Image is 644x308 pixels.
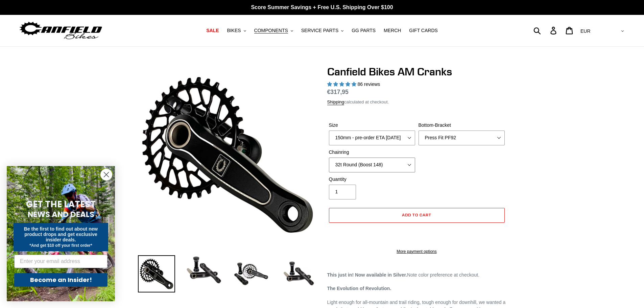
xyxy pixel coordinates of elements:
[14,273,108,287] button: Become an Insider!
[419,122,505,129] label: Bottom-Bracket
[29,243,92,248] span: *And get $10 off your first order*
[537,23,554,38] input: Search
[19,20,103,41] img: Canfield Bikes
[227,28,241,33] span: BIKES
[14,255,108,268] input: Enter your email address
[329,149,415,156] label: Chainring
[298,26,347,35] button: SERVICE PARTS
[327,286,391,291] strong: The Evolution of Revolution.
[280,255,317,292] img: Load image into Gallery viewer, CANFIELD-AM_DH-CRANKS
[327,89,349,95] span: €317,95
[329,176,415,183] label: Quantity
[357,81,380,87] span: 86 reviews
[138,255,175,292] img: Load image into Gallery viewer, Canfield Bikes AM Cranks
[254,28,288,33] span: COMPONENTS
[384,28,401,33] span: MERCH
[251,26,296,35] button: COMPONENTS
[327,272,407,278] strong: This just in! Now available in Silver.
[402,212,431,217] span: Add to cart
[301,28,338,33] span: SERVICE PARTS
[206,28,219,33] span: SALE
[329,226,505,241] iframe: PayPal-paypal
[348,26,379,35] a: GG PARTS
[203,26,222,35] a: SALE
[329,122,415,129] label: Size
[327,99,506,105] div: calculated at checkout.
[327,271,506,279] p: Note color preference at checkout.
[327,65,506,78] h1: Canfield Bikes AM Cranks
[380,26,404,35] a: MERCH
[223,26,249,35] button: BIKES
[329,208,505,223] button: Add to cart
[327,99,344,105] a: Shipping
[329,248,505,255] a: More payment options
[409,28,438,33] span: GIFT CARDS
[233,255,270,292] img: Load image into Gallery viewer, Canfield Bikes AM Cranks
[28,209,94,220] span: NEWS AND DEALS
[327,81,358,87] span: 4.97 stars
[352,28,376,33] span: GG PARTS
[24,226,98,242] span: Be the first to find out about new product drops and get exclusive insider deals.
[26,198,96,210] span: GET THE LATEST
[406,26,441,35] a: GIFT CARDS
[100,169,112,181] button: Close dialog
[185,255,222,285] img: Load image into Gallery viewer, Canfield Cranks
